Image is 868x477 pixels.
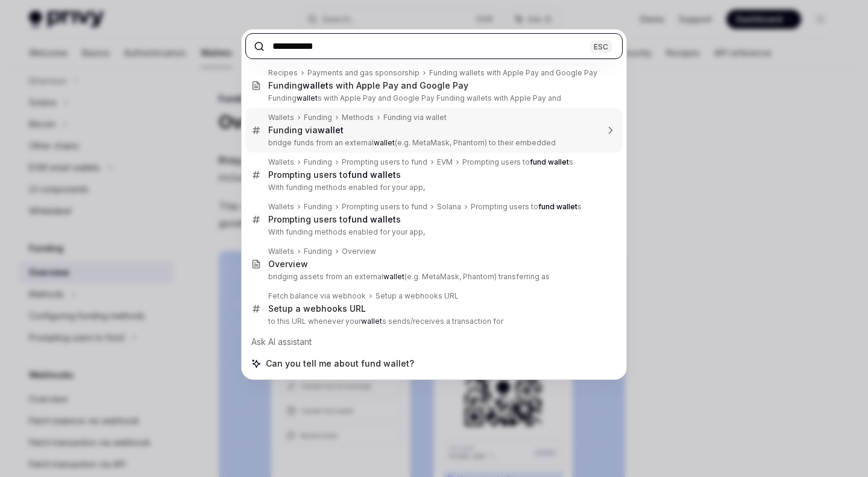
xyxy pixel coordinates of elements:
div: Funding via wallet [383,113,447,122]
div: Funding s with Apple Pay and Google Pay [268,80,468,91]
p: to this URL whenever your s sends/receives a transaction for [268,317,597,326]
div: Funding [304,247,332,256]
b: fund wallet [348,169,396,180]
b: wallet [318,125,344,135]
p: bridging assets from an external (e.g. MetaMask, Phantom) transferring as [268,272,597,282]
div: Wallets [268,247,294,256]
span: Can you tell me about fund wallet? [266,358,414,370]
div: Prompting users to fund [342,202,427,212]
div: EVM [437,157,453,167]
div: Overview [342,247,376,256]
div: Prompting users to s [268,169,401,180]
p: bridge funds from an external (e.g. MetaMask, Phantom) to their embedded [268,138,597,148]
b: wallet [297,93,318,103]
div: Payments and gas sponsorship [307,68,420,78]
b: fund wallet [530,157,569,166]
div: Recipes [268,68,298,78]
div: Funding wallets with Apple Pay and Google Pay [429,68,597,78]
div: Setup a webhooks URL [268,303,366,314]
div: Prompting users to s [268,214,401,225]
b: wallet [303,80,329,90]
div: Funding [304,157,332,167]
div: Wallets [268,202,294,212]
div: Wallets [268,157,294,167]
b: fund wallet [538,202,577,211]
div: Ask AI assistant [245,331,623,353]
div: Wallets [268,113,294,122]
div: Overview [268,259,308,270]
p: Funding s with Apple Pay and Google Pay Funding wallets with Apple Pay and [268,93,597,103]
div: Prompting users to fund [342,157,427,167]
div: Funding via [268,125,344,136]
div: Methods [342,113,374,122]
div: Prompting users to s [471,202,582,212]
b: wallet [383,272,404,281]
b: wallet [361,317,382,326]
b: fund wallet [348,214,396,224]
p: With funding methods enabled for your app, [268,183,597,192]
p: With funding methods enabled for your app, [268,227,597,237]
div: Funding [304,113,332,122]
div: Funding [304,202,332,212]
div: ESC [590,40,612,52]
div: Solana [437,202,461,212]
b: wallet [374,138,395,147]
div: Setup a webhooks URL [376,291,459,301]
div: Fetch balance via webhook [268,291,366,301]
div: Prompting users to s [462,157,573,167]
